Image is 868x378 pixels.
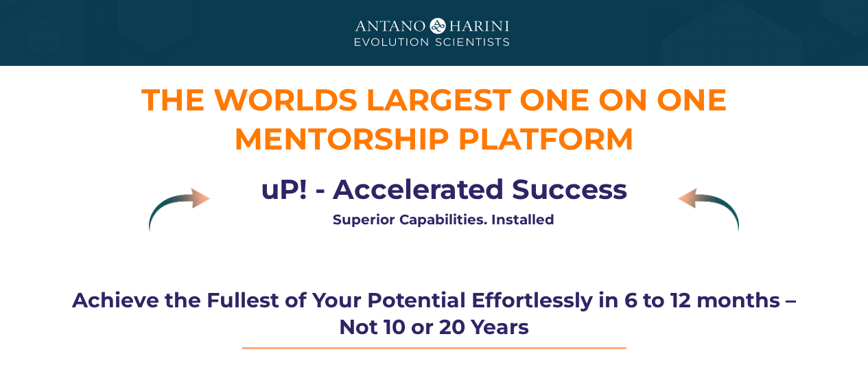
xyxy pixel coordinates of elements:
[263,120,634,157] span: entorship Platform
[141,81,727,157] span: THE WORLDS LARGEST ONE ON ONE M
[678,188,739,233] img: Layer 9 copy
[261,172,627,206] strong: uP! - Accelerated Success
[331,8,537,59] img: A&H_Ev png
[149,188,210,233] img: Layer 9
[333,211,554,228] strong: Superior Capabilities. Installed
[72,287,796,340] strong: Achieve the Fullest of Your Potential Effortlessly in 6 to 12 months – Not 10 or 20 Years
